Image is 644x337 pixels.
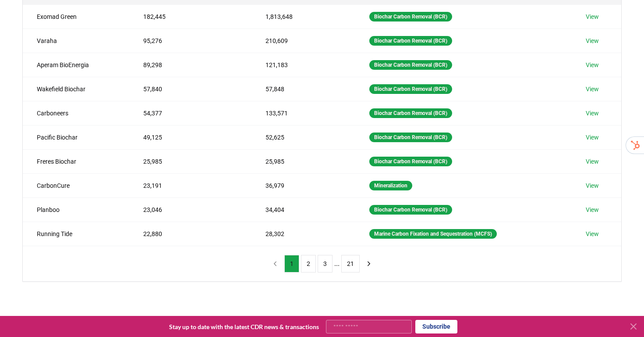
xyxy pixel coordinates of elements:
[129,222,251,246] td: 22,880
[369,36,452,46] div: Biochar Carbon Removal (BCR)
[251,173,355,197] td: 36,979
[23,125,129,149] td: Pacific Biochar
[586,157,599,166] a: View
[369,108,452,118] div: Biochar Carbon Removal (BCR)
[23,173,129,197] td: CarbonCure
[129,197,251,222] td: 23,046
[251,4,355,29] td: 1,813,648
[23,222,129,246] td: Running Tide
[251,125,355,149] td: 52,625
[369,229,497,239] div: Marine Carbon Fixation and Sequestration (MCFS)
[334,258,340,269] li: ...
[369,84,452,94] div: Biochar Carbon Removal (BCR)
[129,4,251,29] td: 182,445
[318,255,333,272] button: 3
[361,255,376,272] button: next page
[251,222,355,246] td: 28,302
[23,29,129,53] td: Varaha
[129,149,251,173] td: 25,985
[369,181,412,190] div: Mineralization
[129,53,251,77] td: 89,298
[586,181,599,190] a: View
[129,77,251,101] td: 57,840
[369,133,452,142] div: Biochar Carbon Removal (BCR)
[284,255,299,272] button: 1
[251,77,355,101] td: 57,848
[23,53,129,77] td: Aperam BioEnergia
[369,12,452,22] div: Biochar Carbon Removal (BCR)
[586,61,599,69] a: View
[301,255,316,272] button: 2
[129,125,251,149] td: 49,125
[23,77,129,101] td: Wakefield Biochar
[369,205,452,215] div: Biochar Carbon Removal (BCR)
[586,229,599,238] a: View
[251,197,355,222] td: 34,404
[369,60,452,70] div: Biochar Carbon Removal (BCR)
[23,149,129,173] td: Freres Biochar
[586,85,599,93] a: View
[586,36,599,45] a: View
[586,12,599,21] a: View
[251,101,355,125] td: 133,571
[23,4,129,29] td: Exomad Green
[341,255,360,272] button: 21
[129,173,251,197] td: 23,191
[129,101,251,125] td: 54,377
[251,29,355,53] td: 210,609
[586,133,599,142] a: View
[369,157,452,166] div: Biochar Carbon Removal (BCR)
[23,197,129,222] td: Planboo
[251,149,355,173] td: 25,985
[586,109,599,118] a: View
[129,29,251,53] td: 95,276
[23,101,129,125] td: Carboneers
[251,53,355,77] td: 121,183
[586,205,599,214] a: View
